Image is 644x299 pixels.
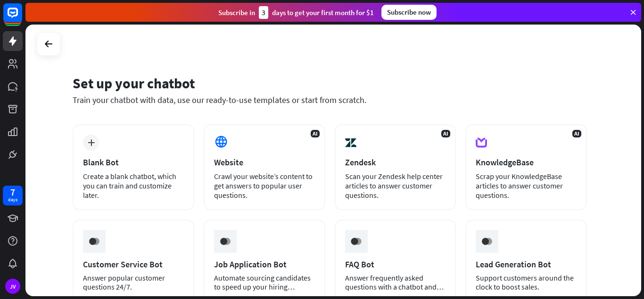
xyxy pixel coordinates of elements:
div: Subscribe in days to get your first month for $1 [218,6,374,19]
img: ceee058c6cabd4f577f8.gif [216,232,234,250]
i: plus [88,139,95,146]
div: Website [214,157,315,168]
div: Answer popular customer questions 24/7. [83,273,184,291]
div: Crawl your website’s content to get answers to popular user questions. [214,171,315,200]
img: ceee058c6cabd4f577f8.gif [478,232,496,250]
div: FAQ Bot [345,259,446,270]
div: KnowledgeBase [476,157,577,168]
div: Job Application Bot [214,259,315,270]
div: 7 [10,188,15,196]
div: Automate sourcing candidates to speed up your hiring process. [214,273,315,291]
span: AI [311,130,320,137]
a: 7 days [3,186,23,205]
div: Blank Bot [83,157,184,168]
div: Support customers around the clock to boost sales. [476,273,577,291]
img: ceee058c6cabd4f577f8.gif [85,232,103,250]
div: Lead Generation Bot [476,259,577,270]
div: Train your chatbot with data, use our ready-to-use templates or start from scratch. [73,94,587,105]
div: JV [5,279,20,294]
span: AI [572,130,581,137]
div: 3 [259,6,268,19]
div: Answer frequently asked questions with a chatbot and save your time. [345,273,446,291]
div: days [8,196,17,203]
img: ceee058c6cabd4f577f8.gif [347,232,365,250]
div: Customer Service Bot [83,259,184,270]
div: Scrap your KnowledgeBase articles to answer customer questions. [476,171,577,200]
div: Scan your Zendesk help center articles to answer customer questions. [345,171,446,200]
div: Create a blank chatbot, which you can train and customize later. [83,171,184,200]
div: Subscribe now [381,5,437,20]
div: Set up your chatbot [73,74,587,92]
span: AI [441,130,450,137]
div: Zendesk [345,157,446,168]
